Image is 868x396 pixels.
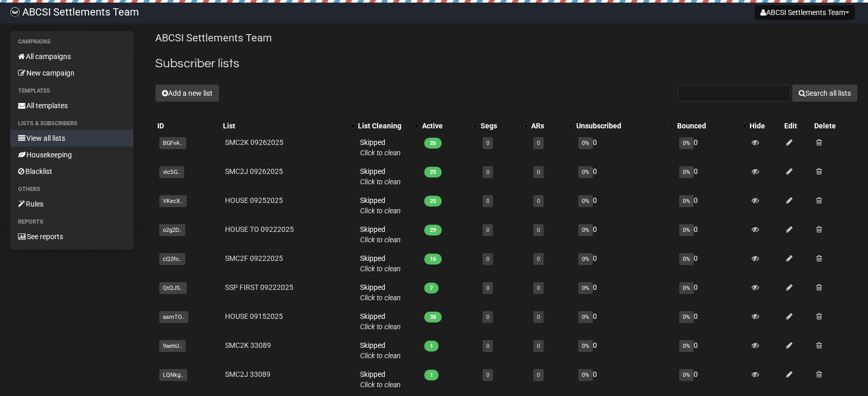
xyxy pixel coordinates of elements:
span: LQNkg.. [159,369,187,381]
span: vlcSG.. [159,166,184,178]
a: SMC2K 33089 [225,341,271,349]
button: ABCSI Settlements Team [755,5,855,20]
span: BGFvA.. [159,137,186,149]
span: 16 [424,254,442,265]
a: 0 [486,169,489,175]
span: 25 [424,196,442,207]
th: Delete: No sort applied, sorting is disabled [812,119,858,133]
a: 0 [486,256,489,262]
span: 0% [679,340,694,352]
span: cQ2fo.. [159,253,185,265]
span: 0% [578,340,593,352]
div: Hide [750,121,780,131]
span: 0% [578,166,593,178]
th: List Cleaning: No sort applied, activate to apply an ascending sort [356,119,420,133]
td: 0 [574,220,675,249]
a: View all lists [10,130,133,146]
a: SMC2K 09262025 [225,138,283,146]
td: 0 [574,365,675,394]
li: Lists & subscribers [10,118,133,130]
a: Click to clean [360,207,401,215]
button: Search all lists [792,84,858,102]
div: Active [422,121,468,131]
span: 0% [679,166,694,178]
p: ABCSI Settlements Team [155,31,858,45]
a: 0 [486,198,489,204]
span: 9aehU.. [159,340,186,352]
div: List Cleaning [358,121,410,131]
h2: Subscriber lists [155,54,858,73]
td: 0 [574,336,675,365]
td: 0 [675,365,748,394]
span: 0% [578,282,593,294]
li: Reports [10,216,133,228]
div: Bounced [677,121,738,131]
div: Edit [784,121,810,131]
span: 0% [578,311,593,323]
a: Click to clean [360,236,401,244]
span: Skipped [360,370,401,389]
span: 0% [578,253,593,265]
td: 0 [675,336,748,365]
td: 0 [675,162,748,191]
a: HOUSE 09252025 [225,196,283,204]
td: 0 [675,278,748,307]
span: 1 [424,341,439,351]
span: 0% [578,224,593,236]
td: 0 [574,307,675,336]
a: All campaigns [10,48,133,65]
a: 0 [486,227,489,233]
a: 0 [486,372,489,378]
td: 0 [675,191,748,220]
span: Skipped [360,138,401,157]
a: 0 [537,256,540,262]
a: 0 [486,314,489,320]
span: Skipped [360,283,401,302]
span: 0% [578,369,593,381]
span: 0% [679,195,694,207]
th: Edit: No sort applied, sorting is disabled [782,119,812,133]
span: 0% [679,282,694,294]
span: 1 [424,370,439,380]
td: 0 [675,307,748,336]
span: o2g2D.. [159,224,185,236]
a: Housekeeping [10,146,133,163]
div: ID [157,121,219,131]
div: Unsubscribed [576,121,665,131]
th: ARs: No sort applied, activate to apply an ascending sort [529,119,574,133]
a: 0 [486,140,489,146]
span: asmTO.. [159,311,188,323]
span: 38 [424,312,442,322]
td: 0 [574,191,675,220]
th: Unsubscribed: No sort applied, activate to apply an ascending sort [574,119,675,133]
th: Hide: No sort applied, sorting is disabled [747,119,782,133]
span: 0% [679,137,694,149]
span: Skipped [360,196,401,215]
th: Bounced: No sort applied, activate to apply an ascending sort [675,119,748,133]
span: VKecX.. [159,195,187,207]
a: 0 [537,169,540,175]
td: 0 [574,162,675,191]
li: Templates [10,85,133,97]
span: 29 [424,225,442,236]
div: Segs [481,121,519,131]
a: Click to clean [360,351,401,360]
a: Click to clean [360,178,401,186]
span: 26 [424,138,442,149]
a: See reports [10,228,133,245]
a: All templates [10,97,133,114]
a: Rules [10,196,133,212]
td: 0 [574,133,675,162]
div: ARs [531,121,563,131]
a: 0 [537,285,540,291]
a: 0 [537,227,540,233]
a: Click to clean [360,265,401,273]
a: Click to clean [360,322,401,331]
a: 0 [537,314,540,320]
img: 818717fe0d1a93967a8360cf1c6c54c8 [10,7,20,17]
a: HOUSE TO 09222025 [225,225,294,233]
span: 0% [679,253,694,265]
a: SMC2F 09222025 [225,254,283,262]
th: Segs: No sort applied, activate to apply an ascending sort [478,119,529,133]
span: 0% [578,137,593,149]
